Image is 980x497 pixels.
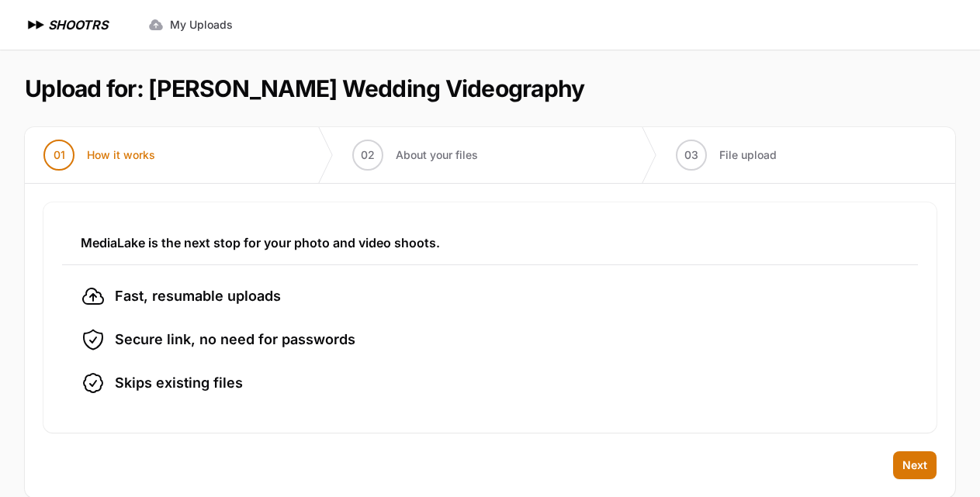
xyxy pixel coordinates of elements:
h3: MediaLake is the next stop for your photo and video shoots. [81,233,899,252]
h1: SHOOTRS [48,16,108,34]
span: Fast, resumable uploads [115,285,281,307]
span: Skips existing files [115,372,243,394]
button: 01 How it works [25,127,174,183]
button: 02 About your files [334,127,497,183]
span: About your files [396,147,478,163]
span: 03 [684,147,698,163]
h1: Upload for: [PERSON_NAME] Wedding Videography [25,74,584,102]
span: File upload [719,147,777,163]
a: My Uploads [139,11,242,39]
img: SHOOTRS [25,16,48,34]
span: My Uploads [170,17,233,33]
a: SHOOTRS SHOOTRS [25,16,108,34]
button: Next [893,451,937,479]
span: How it works [87,147,155,163]
button: 03 File upload [657,127,795,183]
span: 01 [54,147,65,163]
span: Secure link, no need for passwords [115,329,355,350]
span: Next [902,457,927,473]
span: 02 [361,147,375,163]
